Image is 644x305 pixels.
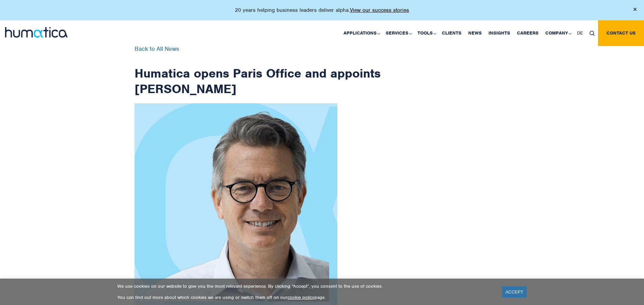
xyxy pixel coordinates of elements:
p: You can find out more about which cookies we are using or switch them off on our page. [117,295,494,300]
a: View our success stories [350,7,409,14]
img: search_icon [590,31,595,36]
a: DE [574,20,586,46]
a: ACCEPT [502,286,527,298]
a: Services [382,20,414,46]
span: DE [577,30,583,36]
a: News [465,20,485,46]
p: 20 years helping business leaders deliver alpha. [235,7,409,14]
a: Tools [414,20,438,46]
a: Company [542,20,574,46]
h1: Humatica opens Paris Office and appoints [PERSON_NAME] [135,46,381,96]
a: Applications [340,20,382,46]
a: Contact us [598,20,644,46]
a: Careers [514,20,542,46]
img: logo [5,27,68,38]
a: Back to All News [135,45,179,52]
a: Clients [438,20,465,46]
a: Insights [485,20,514,46]
a: cookie policy [287,295,314,300]
p: We use cookies on our website to give you the most relevant experience. By clicking “Accept”, you... [117,283,494,289]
